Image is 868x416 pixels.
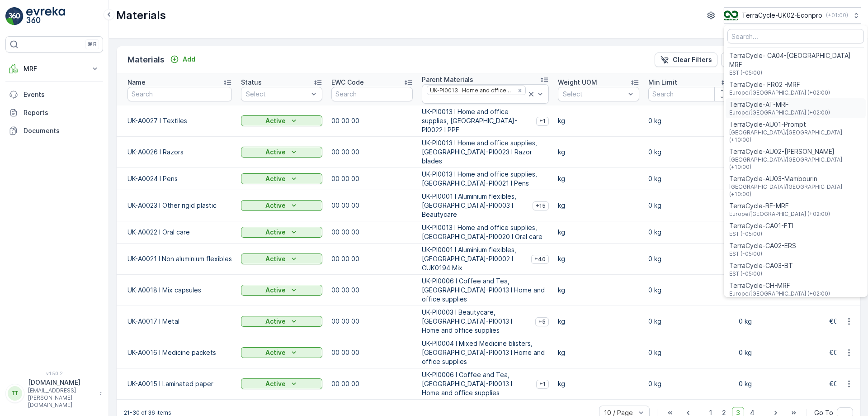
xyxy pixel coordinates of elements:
span: +5 [538,318,546,325]
span: TerraCycle-CA03-BT [729,261,793,270]
button: Clear Filters [655,53,717,67]
p: 0 kg [648,254,730,263]
p: Active [265,174,286,183]
p: 0 kg [648,348,730,357]
button: Add [166,54,199,65]
p: UK-A0017 I Metal [127,317,232,326]
p: Events [24,90,99,99]
p: Reports [24,108,99,117]
span: TerraCycle-AU02-[PERSON_NAME] [729,147,862,156]
p: UK-A0023 I Other rigid plastic [127,201,232,210]
p: Clear Filters [673,55,712,64]
p: EWC Code [331,78,364,87]
span: TerraCycle-CH-MRF [729,281,830,290]
p: [EMAIL_ADDRESS][PERSON_NAME][DOMAIN_NAME] [28,387,95,409]
p: Active [265,148,286,157]
span: EST (-05:00) [729,69,862,77]
span: EST (-05:00) [729,230,793,238]
p: UK-A0024 I Pens [127,174,232,183]
span: TerraCycle-BE-MRF [729,201,830,210]
p: ( +01:00 ) [826,12,848,19]
p: kg [558,348,639,357]
p: kg [558,201,639,210]
span: [GEOGRAPHIC_DATA]/[GEOGRAPHIC_DATA] (+10:00) [729,129,862,143]
p: MRF [24,64,85,73]
button: Active [241,378,322,389]
p: Active [265,286,286,295]
span: TerraCycle- FR02 -MRF [729,80,830,89]
span: Europe/[GEOGRAPHIC_DATA] (+02:00) [729,210,830,218]
button: TerraCycle-UK02-Econpro(+01:00) [724,7,861,24]
p: UK-PI0001 I Aluminium flexibles, [GEOGRAPHIC_DATA]-PI0002 I CUK0194 Mix [422,245,528,273]
a: Events [5,86,103,104]
span: TerraCycle-AU01-Prompt [729,120,862,129]
p: 00 00 00 [331,348,413,357]
p: 0 kg [648,317,730,326]
span: TerraCycle-CA02-ERS [729,241,796,250]
p: 00 00 00 [331,116,413,125]
input: Search [331,87,413,101]
p: Active [265,254,286,263]
span: Europe/[GEOGRAPHIC_DATA] (+02:00) [729,290,830,297]
p: Weight UOM [558,78,597,87]
span: €0,00/kg [829,349,857,356]
span: TerraCycle-AU03-Mambourin [729,174,862,183]
p: ⌘B [88,41,97,48]
span: TerraCycle-AT-MRF [729,100,830,109]
p: kg [558,254,639,263]
p: UK-PI0001 I Aluminium flexibles, [GEOGRAPHIC_DATA]-PI0003 I Beautycare [422,192,529,219]
p: UK-PI0006 I Coffee and Tea, [GEOGRAPHIC_DATA]-PI0013 I Home and office supplies [422,277,549,304]
p: 0 kg [648,174,730,183]
span: €0,00/kg [829,380,857,387]
p: 00 00 00 [331,201,413,210]
p: Name [127,78,146,87]
ul: Menu [724,25,868,297]
input: Search [648,87,730,101]
p: Min Limit [648,78,677,87]
p: 00 00 00 [331,254,413,263]
p: UK-PI0006 I Coffee and Tea, [GEOGRAPHIC_DATA]-PI0013 I Home and office supplies [422,370,533,397]
p: UK-PI0013 I Home and office supplies, [GEOGRAPHIC_DATA]-PI0021 I Pens [422,170,549,188]
p: Add [183,55,195,64]
p: Active [265,201,286,210]
span: Europe/[GEOGRAPHIC_DATA] (+02:00) [729,89,830,96]
p: TerraCycle-UK02-Econpro [742,11,822,20]
p: Select [563,90,625,99]
button: Active [241,227,322,238]
p: UK-A0016 I Medicine packets [127,348,232,357]
p: 0 kg [739,379,820,388]
div: UK-PI0013 I Home and office supplies [427,86,514,95]
button: TT[DOMAIN_NAME][EMAIL_ADDRESS][PERSON_NAME][DOMAIN_NAME] [5,378,103,409]
p: Active [265,379,286,388]
p: UK-PI0004 I Mixed Medicine blisters, [GEOGRAPHIC_DATA]-PI0013 I Home and office supplies [422,339,549,366]
button: Active [241,347,322,358]
span: v 1.50.2 [5,371,103,376]
p: kg [558,174,639,183]
p: Parent Materials [422,75,473,84]
p: Active [265,317,286,326]
button: Active [241,115,322,126]
p: UK-PI0013 I Home and office supplies, [GEOGRAPHIC_DATA]-PI0023 I Razor blades [422,139,549,166]
span: EST (-05:00) [729,270,793,277]
img: logo [5,7,24,25]
p: 00 00 00 [331,379,413,388]
p: Select [246,90,308,99]
p: 0 kg [648,379,730,388]
button: Active [241,173,322,184]
button: Export [721,53,765,67]
span: Europe/[GEOGRAPHIC_DATA] (+02:00) [729,109,830,116]
p: 00 00 00 [331,228,413,237]
p: 0 kg [739,317,820,326]
a: Documents [5,122,103,140]
button: Active [241,253,322,264]
p: UK-A0018 I Mix capsules [127,286,232,295]
p: Materials [116,8,166,23]
span: +15 [536,202,546,210]
p: Active [265,228,286,237]
span: EST (-05:00) [729,250,796,258]
p: 0 kg [739,348,820,357]
p: UK-A0021 I Non aluminium flexibles [127,254,232,263]
p: UK-PI0003 I Beautycare, [GEOGRAPHIC_DATA]-PI0013 I Home and office supplies [422,308,532,335]
img: logo_light-DOdMpM7g.png [26,7,65,25]
span: TerraCycle- CA04-[GEOGRAPHIC_DATA] MRF [729,51,862,69]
